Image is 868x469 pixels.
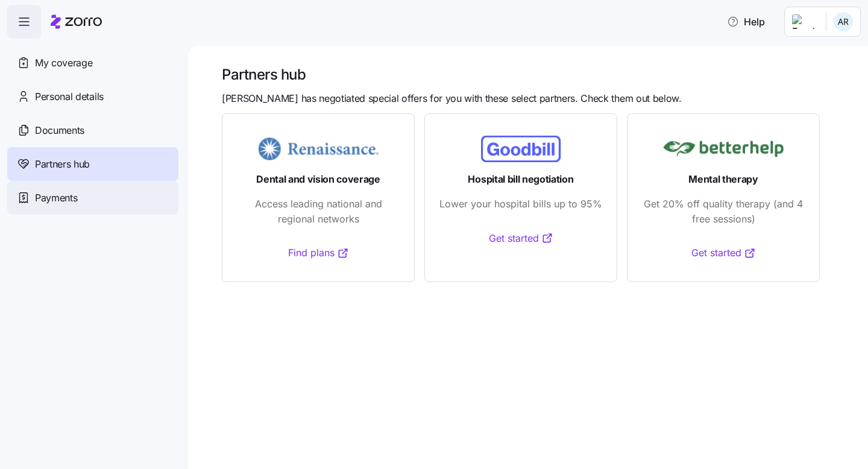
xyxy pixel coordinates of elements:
[35,55,92,71] span: My coverage
[7,147,178,181] a: Partners hub
[35,190,77,206] span: Payments
[35,157,90,172] span: Partners hub
[717,10,775,34] button: Help
[439,197,602,212] span: Lower your hospital bills up to 95%
[642,197,805,227] span: Get 20% off quality therapy (and 4 free sessions)
[222,65,851,84] h1: Partners hub
[222,91,682,106] span: [PERSON_NAME] has negotiated special offers for you with these select partners. Check them out be...
[834,12,853,31] img: 1e641754e79fc0a2e3b2015f5688d349
[288,245,349,260] a: Find plans
[7,181,178,215] a: Payments
[35,123,84,138] span: Documents
[489,231,553,246] a: Get started
[792,14,816,29] img: Employer logo
[7,46,178,80] a: My coverage
[727,14,765,29] span: Help
[7,113,178,147] a: Documents
[237,197,400,227] span: Access leading national and regional networks
[688,172,758,187] span: Mental therapy
[691,245,756,260] a: Get started
[7,80,178,113] a: Personal details
[35,89,104,104] span: Personal details
[256,172,380,187] span: Dental and vision coverage
[468,172,573,187] span: Hospital bill negotiation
